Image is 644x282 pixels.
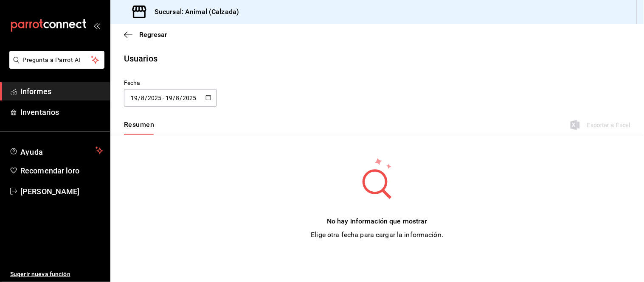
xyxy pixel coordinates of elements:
[311,216,444,226] div: No hay información que mostrar
[124,78,217,87] div: Fecha
[147,95,162,101] input: Year
[176,95,180,101] input: Month
[10,271,70,277] font: Sugerir nueva función
[20,87,51,96] font: Informes
[20,187,80,196] font: [PERSON_NAME]
[130,95,138,101] input: Day
[311,231,444,239] span: Elige otra fecha para cargar la información.
[138,95,141,101] span: /
[165,95,173,101] input: Day
[141,95,145,101] input: Month
[9,51,104,69] button: Pregunta a Parrot AI
[124,120,154,135] button: Resumen
[20,148,43,156] font: Ayuda
[20,108,59,117] font: Inventarios
[145,95,147,101] span: /
[139,31,167,39] span: Regresar
[148,7,239,17] h3: Sucursal: Animal (Calzada)
[93,22,100,29] button: abrir_cajón_menú
[163,95,164,101] span: -
[180,95,183,101] span: /
[173,95,175,101] span: /
[20,166,79,175] font: Recomendar loro
[6,61,104,70] a: Pregunta a Parrot AI
[124,120,154,135] div: navigation tabs
[124,31,167,39] button: Regresar
[23,56,81,63] font: Pregunta a Parrot AI
[124,52,157,65] div: Usuarios
[183,95,197,101] input: Year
